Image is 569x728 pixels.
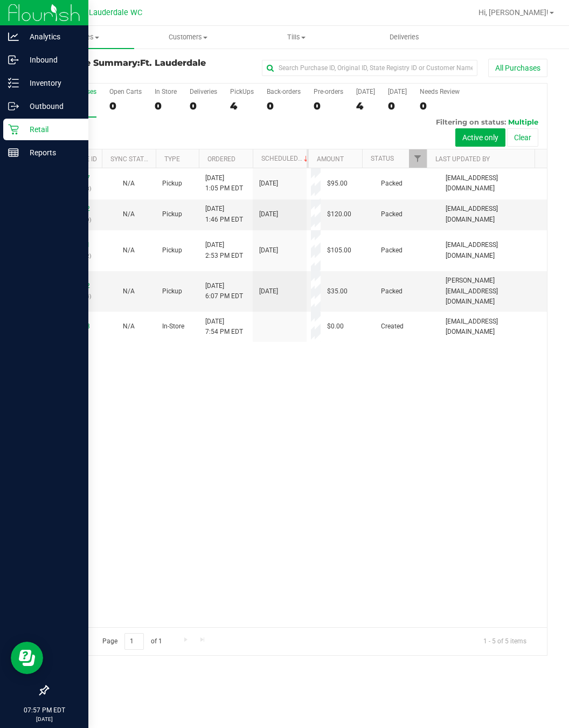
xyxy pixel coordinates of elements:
span: [EMAIL_ADDRESS][DOMAIN_NAME] [446,173,540,194]
inline-svg: Reports [8,147,19,158]
div: 0 [388,100,407,112]
span: Not Applicable [123,180,135,187]
span: [DATE] [259,209,278,219]
a: Type [164,155,180,163]
a: Deliveries [350,26,459,49]
a: Customers [134,26,242,49]
div: 4 [230,100,254,112]
span: Customers [135,32,242,42]
div: PickUps [230,88,254,95]
iframe: Resource center [11,642,43,674]
div: Needs Review [420,88,460,95]
div: Deliveries [190,88,217,95]
span: [EMAIL_ADDRESS][DOMAIN_NAME] [446,240,540,260]
input: 1 [124,633,144,650]
p: Reports [19,146,84,159]
span: Packed [381,209,403,219]
span: [DATE] [259,286,278,297]
span: [EMAIL_ADDRESS][DOMAIN_NAME] [446,317,540,337]
span: $0.00 [327,321,344,332]
p: 07:57 PM EDT [5,705,84,715]
span: Packed [381,286,403,297]
a: Last Updated By [435,155,490,163]
span: [DATE] [259,178,278,189]
inline-svg: Outbound [8,101,19,112]
div: Open Carts [109,88,142,95]
button: N/A [123,209,135,219]
span: Created [381,321,404,332]
span: Packed [381,245,403,256]
span: [DATE] 7:54 PM EDT [205,317,243,337]
div: [DATE] [356,88,375,95]
a: Ordered [207,155,235,163]
span: Not Applicable [123,210,135,218]
span: Packed [381,178,403,189]
span: Filtering on status: [436,118,506,126]
button: Active only [455,128,505,147]
span: $105.00 [327,245,351,256]
p: Retail [19,123,84,136]
p: Analytics [19,30,84,43]
inline-svg: Retail [8,124,19,135]
span: Ft. Lauderdale WC [78,8,142,17]
span: [EMAIL_ADDRESS][DOMAIN_NAME] [446,204,540,224]
button: Clear [507,128,538,147]
div: 0 [109,100,142,112]
div: 0 [190,100,217,112]
inline-svg: Inbound [8,54,19,65]
span: Page of 1 [93,633,171,650]
div: [DATE] [388,88,407,95]
a: Status [371,155,394,162]
button: N/A [123,178,135,189]
a: Amount [317,155,344,163]
button: N/A [123,321,135,332]
span: [DATE] 1:46 PM EDT [205,204,243,224]
p: Inventory [19,77,84,90]
p: Outbound [19,100,84,113]
div: Back-orders [267,88,301,95]
input: Search Purchase ID, Original ID, State Registry ID or Customer Name... [262,60,477,76]
a: Filter [409,149,427,168]
span: $35.00 [327,286,348,297]
span: Multiple [508,118,538,126]
h3: Purchase Summary: [47,58,214,77]
span: Not Applicable [123,322,135,330]
th: Address [308,149,308,168]
span: [DATE] 6:07 PM EDT [205,281,243,301]
div: 0 [155,100,177,112]
span: Not Applicable [123,246,135,254]
button: N/A [123,245,135,256]
span: Pickup [162,178,182,189]
a: Scheduled [261,155,310,162]
span: Hi, [PERSON_NAME]! [478,8,549,17]
span: Not Applicable [123,287,135,295]
div: 4 [356,100,375,112]
span: $95.00 [327,178,348,189]
span: [DATE] 2:53 PM EDT [205,240,243,260]
p: [DATE] [5,715,84,723]
inline-svg: Analytics [8,31,19,42]
span: Deliveries [375,32,434,42]
span: Pickup [162,245,182,256]
button: N/A [123,286,135,297]
button: All Purchases [488,59,547,77]
div: Pre-orders [314,88,343,95]
a: Sync Status [110,155,152,163]
a: Tills [242,26,350,49]
div: 0 [420,100,460,112]
span: [DATE] [259,245,278,256]
div: In Store [155,88,177,95]
span: $120.00 [327,209,351,219]
span: 1 - 5 of 5 items [475,633,535,649]
p: Inbound [19,53,84,66]
span: Pickup [162,286,182,297]
inline-svg: Inventory [8,78,19,88]
span: [PERSON_NAME][EMAIL_ADDRESS][DOMAIN_NAME] [446,276,540,307]
span: [DATE] 1:05 PM EDT [205,173,243,194]
span: In-Store [162,321,184,332]
div: 0 [267,100,301,112]
span: Pickup [162,209,182,219]
span: Tills [242,32,350,42]
div: 0 [314,100,343,112]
